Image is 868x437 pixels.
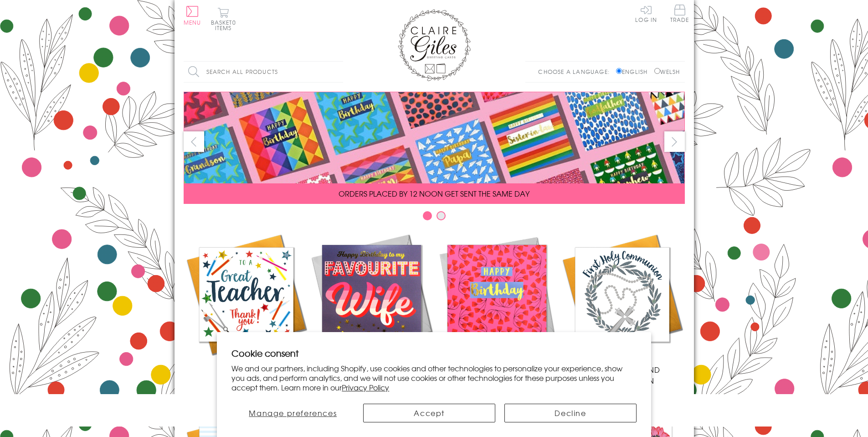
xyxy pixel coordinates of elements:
[616,68,622,74] input: English
[423,211,432,220] button: Carousel Page 1 (Current Slide)
[249,407,337,418] span: Manage preferences
[560,232,685,386] a: Communion and Confirmation
[398,9,471,81] img: Claire Giles Greetings Cards
[342,382,389,393] a: Privacy Policy
[437,211,446,220] button: Carousel Page 2
[215,18,236,32] span: 0 items
[664,131,685,152] button: next
[184,18,201,26] span: Menu
[334,62,343,82] input: Search
[654,68,680,76] label: Welsh
[654,68,660,74] input: Welsh
[231,364,637,392] p: We and our partners, including Shopify, use cookies and other technologies to personalize your ex...
[434,232,560,375] a: Birthdays
[616,68,652,76] label: English
[670,5,689,24] a: Trade
[184,6,201,25] button: Menu
[670,5,689,22] span: Trade
[231,347,637,359] h2: Cookie consent
[635,5,657,22] a: Log In
[309,232,434,375] a: New Releases
[184,232,309,375] a: Academic
[538,68,614,76] p: Choose a language:
[184,62,343,82] input: Search all products
[339,188,529,199] span: ORDERS PLACED BY 12 NOON GET SENT THE SAME DAY
[363,404,495,422] button: Accept
[231,404,354,422] button: Manage preferences
[504,404,637,422] button: Decline
[184,131,204,152] button: prev
[184,211,685,225] div: Carousel Pagination
[211,7,236,31] button: Basket0 items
